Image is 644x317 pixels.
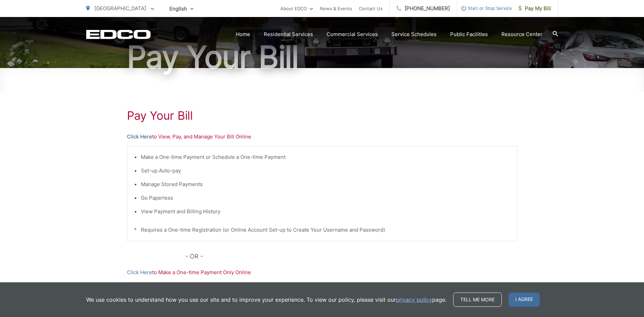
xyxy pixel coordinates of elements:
[127,109,517,122] h1: Pay Your Bill
[127,133,152,141] a: Click Here
[320,4,352,13] a: News & Events
[127,268,152,277] a: Click Here
[141,194,510,202] li: Go Paperless
[127,268,517,277] p: to Make a One-time Payment Only Online
[509,293,540,307] span: I agree
[141,180,510,188] li: Manage Stored Payments
[86,40,558,74] h1: Pay Your Bill
[450,30,488,38] a: Public Facilities
[141,167,510,175] li: Set-up Auto-pay
[141,207,510,216] li: View Payment and Billing History
[280,4,313,13] a: About EDCO
[134,226,510,234] p: * Requires a One-time Registration (or Online Account Set-up to Create Your Username and Password)
[359,4,383,13] a: Contact Us
[94,5,146,12] span: [GEOGRAPHIC_DATA]
[396,296,432,304] a: privacy policy
[141,153,510,161] li: Make a One-time Payment or Schedule a One-time Payment
[327,30,378,38] a: Commercial Services
[391,30,437,38] a: Service Schedules
[453,293,502,307] a: Tell me more
[86,296,446,304] p: We use cookies to understand how you use our site and to improve your experience. To view our pol...
[501,30,542,38] a: Resource Center
[236,30,250,38] a: Home
[86,30,151,39] a: EDCD logo. Return to the homepage.
[264,30,313,38] a: Residential Services
[127,133,517,141] p: to View, Pay, and Manage Your Bill Online
[185,251,517,262] p: - OR -
[164,3,199,15] span: English
[519,4,551,13] span: Pay My Bill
